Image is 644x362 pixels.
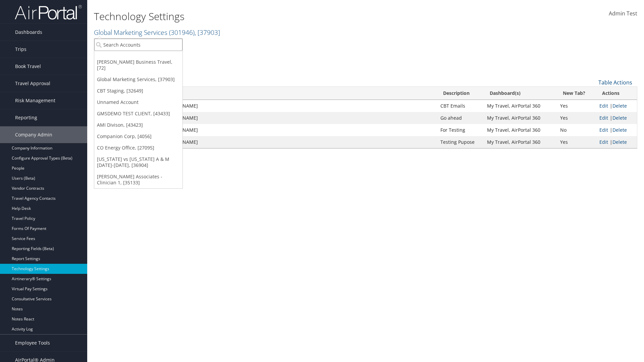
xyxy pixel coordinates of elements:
[557,136,596,148] td: Yes
[437,136,484,148] td: Testing Pupose
[599,139,608,145] a: Edit
[94,74,182,85] a: Global Marketing Services, [37903]
[484,100,557,112] td: My Travel, AirPortal 360
[596,112,637,124] td: |
[557,87,596,100] th: New Tab?
[94,154,182,171] a: [US_STATE] vs [US_STATE] A & M [DATE]-[DATE], [36904]
[612,139,627,145] a: Delete
[557,124,596,136] td: No
[169,28,195,37] span: ( 301946 )
[437,100,484,112] td: CBT Emails
[94,28,220,37] a: Global Marketing Services
[144,112,437,124] td: [URL][DOMAIN_NAME]
[144,100,437,112] td: [URL][DOMAIN_NAME]
[437,124,484,136] td: For Testing
[484,136,557,148] td: My Travel, AirPortal 360
[15,4,82,20] img: airportal-logo.png
[557,100,596,112] td: Yes
[598,79,632,86] a: Table Actions
[599,103,608,109] a: Edit
[15,109,37,126] span: Reporting
[94,9,456,23] h1: Technology Settings
[612,103,627,109] a: Delete
[144,136,437,148] td: [URL][DOMAIN_NAME]
[599,127,608,133] a: Edit
[94,108,182,119] a: GMSDEMO TEST CLIENT, [43433]
[609,3,637,24] a: Admin Test
[94,119,182,131] a: AMI Divison, [43423]
[484,112,557,124] td: My Travel, AirPortal 360
[15,24,42,41] span: Dashboards
[94,131,182,142] a: Companion Corp, [4056]
[94,39,182,51] input: Search Accounts
[484,124,557,136] td: My Travel, AirPortal 360
[94,56,182,74] a: [PERSON_NAME] Business Travel, [72]
[484,87,557,100] th: Dashboard(s)
[15,126,52,143] span: Company Admin
[15,92,55,109] span: Risk Management
[609,10,637,17] span: Admin Test
[94,171,182,188] a: [PERSON_NAME] Associates - Clinician 1, [35133]
[437,87,484,100] th: Description
[15,335,50,351] span: Employee Tools
[94,85,182,97] a: CBT Staging, [32649]
[596,100,637,112] td: |
[15,75,50,92] span: Travel Approval
[612,115,627,121] a: Delete
[94,97,182,108] a: Unnamed Account
[144,87,437,100] th: Url
[596,136,637,148] td: |
[195,28,220,37] span: , [ 37903 ]
[557,112,596,124] td: Yes
[94,142,182,154] a: CO Energy Office, [27095]
[596,124,637,136] td: |
[599,115,608,121] a: Edit
[437,112,484,124] td: Go ahead
[596,87,637,100] th: Actions
[15,41,26,58] span: Trips
[144,124,437,136] td: [URL][DOMAIN_NAME]
[15,58,41,75] span: Book Travel
[612,127,627,133] a: Delete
